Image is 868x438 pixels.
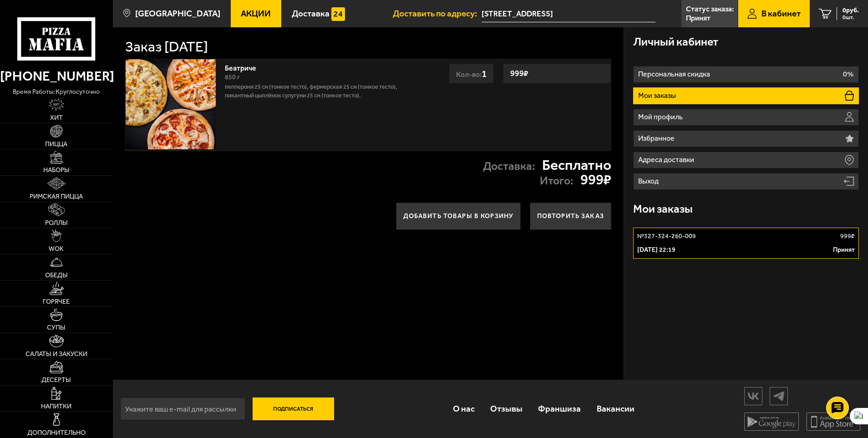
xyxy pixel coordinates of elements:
[482,5,655,22] input: Ваш адрес доставки
[761,9,801,18] span: В кабинет
[292,9,330,18] span: Доставка
[686,5,734,13] p: Статус заказа:
[770,388,787,404] img: tg
[30,194,83,200] span: Римская пицца
[686,15,711,22] p: Принят
[43,167,70,173] span: Наборы
[449,64,494,83] div: Кол-во:
[638,135,677,142] p: Избранное
[483,161,535,172] p: Доставка:
[50,115,63,121] span: Хит
[633,36,718,48] h3: Личный кабинет
[45,141,67,148] span: Пицца
[540,175,574,187] p: Итого:
[135,9,220,18] span: [GEOGRAPHIC_DATA]
[843,15,859,20] span: 0 шт.
[833,245,855,255] p: Принят
[393,9,482,18] span: Доставить по адресу:
[225,82,423,101] p: Пепперони 25 см (тонкое тесто), Фермерская 25 см (тонкое тесто), Пикантный цыплёнок сулугуни 25 с...
[45,220,68,226] span: Роллы
[530,203,611,230] button: Повторить заказ
[633,204,693,215] h3: Мои заказы
[25,351,87,357] span: Салаты и закуски
[542,158,611,173] strong: Бесплатно
[482,68,487,79] span: 1
[396,203,521,230] button: Добавить товары в корзину
[43,299,70,305] span: Горячее
[253,397,334,420] button: Подписаться
[445,394,482,424] a: О нас
[49,246,64,252] span: WOK
[638,156,696,163] p: Адреса доставки
[530,394,589,424] a: Франшиза
[843,7,859,14] span: 0 руб.
[589,394,642,424] a: Вакансии
[843,71,853,78] p: 0%
[41,403,71,410] span: Напитки
[225,73,240,81] span: 850 г
[638,71,712,78] p: Персональная скидка
[745,388,762,404] img: vk
[27,430,86,436] span: Дополнительно
[638,178,661,185] p: Выход
[580,173,611,187] strong: 999 ₽
[120,397,245,420] input: Укажите ваш e-mail для рассылки
[638,113,685,121] p: Мой профиль
[637,245,675,255] p: [DATE] 22:19
[637,232,696,241] p: № 327-324-260-009
[41,377,71,383] span: Десерты
[225,61,265,72] a: Беатриче
[633,228,859,259] a: №327-324-260-009999₽[DATE] 22:19Принят
[638,92,678,99] p: Мои заказы
[482,394,530,424] a: Отзывы
[508,65,531,82] strong: 999 ₽
[840,232,855,241] p: 999 ₽
[45,272,68,279] span: Обеды
[241,9,271,18] span: Акции
[47,325,66,331] span: Супы
[125,40,208,54] h1: Заказ [DATE]
[331,7,345,21] img: 15daf4d41897b9f0e9f617042186c801.svg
